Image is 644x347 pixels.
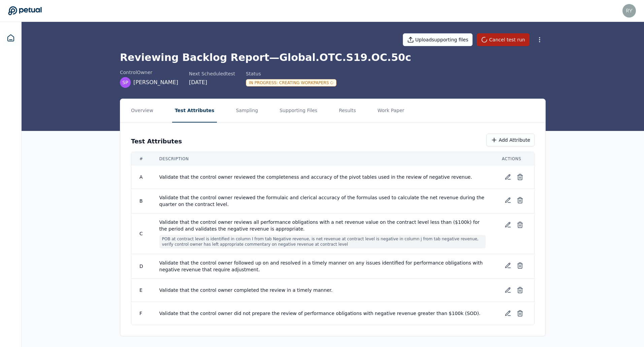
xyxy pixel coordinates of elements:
[502,307,514,319] button: Edit test attribute
[375,99,407,123] button: Work Paper
[3,30,19,46] a: Dashboard
[494,152,534,166] th: Actions
[120,69,178,76] div: control Owner
[120,51,546,64] h1: Reviewing Backlog Report — Global.OTC.S19.OC.50c
[502,219,514,231] button: Edit test attribute
[514,307,526,319] button: Delete test attribute
[159,219,486,232] span: Validate that the control owner reviews all performance obligations with a net revenue value on t...
[486,134,535,146] button: Add Attribute
[477,33,529,46] button: Cancel test run
[277,99,320,123] button: Supporting Files
[502,284,514,296] button: Edit test attribute
[514,194,526,206] button: Delete test attribute
[139,231,143,236] span: C
[151,152,494,166] th: Description
[131,152,151,166] th: #
[514,171,526,183] button: Delete test attribute
[246,79,336,86] div: In Progress : Creating Workpapers
[159,259,486,273] span: Validate that the control owner followed up on and resolved in a timely manner on any issues iden...
[514,219,526,231] button: Delete test attribute
[336,99,359,123] button: Results
[128,99,156,123] button: Overview
[159,287,486,293] span: Validate that the control owner completed the review in a timely manner.
[534,34,546,46] button: More Options
[502,194,514,206] button: Edit test attribute
[131,137,182,146] h3: Test Attributes
[159,310,486,317] span: Validate that the control owner did not prepare the review of performance obligations with negati...
[139,311,142,316] span: F
[139,198,143,204] span: B
[159,174,486,180] span: Validate that the control owner reviewed the completeness and accuracy of the pivot tables used i...
[502,171,514,183] button: Edit test attribute
[233,99,261,123] button: Sampling
[189,70,235,77] div: Next Scheduled test
[159,194,486,208] span: Validate that the control owner reviewed the formulaic and clerical accuracy of the formulas used...
[514,284,526,296] button: Delete test attribute
[8,6,42,15] a: Go to Dashboard
[159,235,486,248] span: POB at contract level is identified in column I from tab Negative revenue, is net revenue at cont...
[120,99,545,123] nav: Tabs
[403,33,473,46] button: Uploadsupporting files
[122,79,128,86] span: SP
[139,174,143,180] span: A
[246,70,336,77] div: Status
[133,78,178,86] span: [PERSON_NAME]
[622,4,636,18] img: ryan.li2@arm.com
[189,78,235,86] div: [DATE]
[172,99,217,123] button: Test Attributes
[502,259,514,272] button: Edit test attribute
[514,259,526,272] button: Delete test attribute
[139,264,143,269] span: D
[139,287,142,293] span: E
